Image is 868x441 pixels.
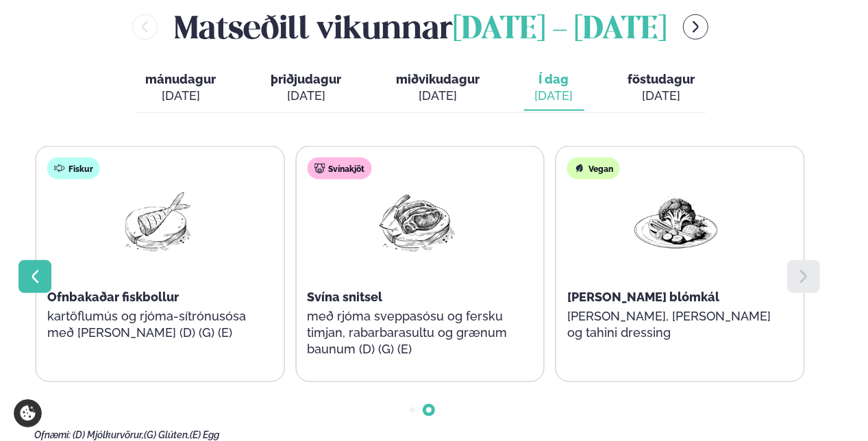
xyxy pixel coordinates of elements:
[372,190,460,254] img: Pork-Meat.png
[135,66,227,111] button: mánudagur [DATE]
[397,72,480,86] span: miðvikudagur
[307,308,525,357] p: með rjóma sveppasósu og fersku timjan, rabarbarasultu og grænum baunum (D) (G) (E)
[567,157,620,179] div: Vegan
[47,157,100,179] div: Fiskur
[112,190,200,254] img: Fish.png
[144,429,190,440] span: (G) Glúten,
[307,157,371,179] div: Svínakjöt
[14,399,42,427] a: Cookie settings
[132,14,158,40] button: menu-btn-left
[314,163,325,174] img: pork.svg
[574,163,585,174] img: Vegan.svg
[307,290,382,304] span: Svína snitsel
[73,429,144,440] span: (D) Mjólkurvörur,
[271,72,342,86] span: þriðjudagur
[174,5,667,49] h2: Matseðill vikunnar
[632,190,720,254] img: Vegan.png
[47,308,265,341] p: kartöflumús og rjóma-sítrónusósa með [PERSON_NAME] (D) (G) (E)
[453,15,667,45] span: [DATE] - [DATE]
[146,88,216,104] div: [DATE]
[146,72,216,86] span: mánudagur
[628,72,695,86] span: föstudagur
[260,66,353,111] button: þriðjudagur [DATE]
[683,14,708,40] button: menu-btn-right
[397,88,480,104] div: [DATE]
[271,88,342,104] div: [DATE]
[386,66,491,111] button: miðvikudagur [DATE]
[524,66,584,111] button: Í dag [DATE]
[567,308,785,341] p: [PERSON_NAME], [PERSON_NAME] og tahini dressing
[426,407,432,413] span: Go to slide 2
[190,429,219,440] span: (E) Egg
[567,290,719,304] span: [PERSON_NAME] blómkál
[535,71,573,88] span: Í dag
[34,429,71,440] span: Ofnæmi:
[535,88,573,104] div: [DATE]
[47,290,179,304] span: Ofnbakaðar fiskbollur
[54,163,65,174] img: fish.svg
[628,88,695,104] div: [DATE]
[410,407,415,413] span: Go to slide 1
[617,66,706,111] button: föstudagur [DATE]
